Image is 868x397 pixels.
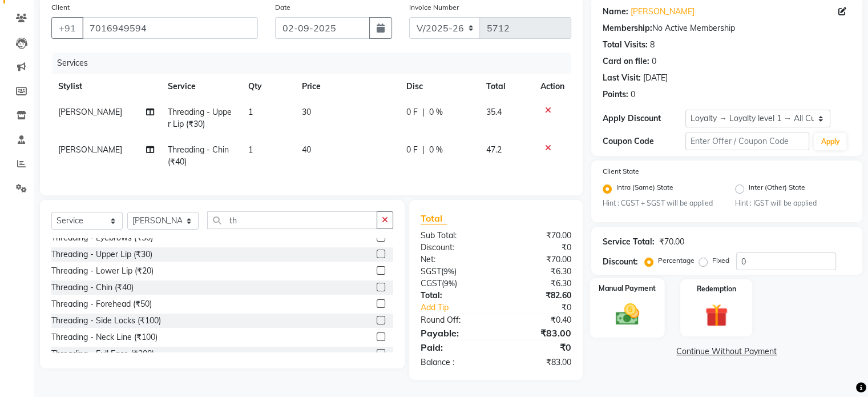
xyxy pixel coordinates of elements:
div: ( ) [412,266,496,278]
div: Threading - Eyebrows (₹50) [51,232,153,244]
div: Threading - Chin (₹40) [51,282,134,294]
span: 1 [248,145,253,155]
span: 47.2 [486,145,502,155]
div: ( ) [412,278,496,290]
label: Client [51,2,70,13]
label: Intra (Same) State [616,182,673,196]
span: Threading - Chin (₹40) [168,145,229,167]
div: Card on file: [603,55,649,67]
div: 0 [652,55,656,67]
label: Percentage [658,255,695,266]
div: Apply Discount [603,113,685,125]
a: Add Tip [412,302,510,314]
th: Qty [241,74,295,99]
th: Action [534,74,571,99]
label: Date [275,2,290,13]
div: ₹82.60 [496,290,580,302]
span: 0 F [406,106,418,118]
div: ₹0.40 [496,314,580,326]
div: ₹6.30 [496,266,580,278]
div: Paid: [412,340,496,354]
div: Threading - Side Locks (₹100) [51,315,161,327]
th: Stylist [51,74,161,99]
button: Apply [814,133,846,150]
th: Disc [399,74,479,99]
div: Threading - Neck Line (₹100) [51,331,158,343]
div: Discount: [603,256,638,268]
div: ₹70.00 [496,230,580,242]
label: Invoice Number [409,2,459,13]
div: Payable: [412,326,496,340]
th: Total [479,74,534,99]
span: | [422,106,425,118]
label: Redemption [697,284,736,294]
span: CGST [421,278,442,288]
div: Threading - Lower Lip (₹20) [51,265,154,277]
label: Fixed [712,255,729,266]
div: Coupon Code [603,135,685,147]
span: 0 F [406,144,418,156]
small: Hint : CGST + SGST will be applied [603,198,718,208]
a: Continue Without Payment [594,346,860,358]
div: 0 [631,89,635,101]
div: ₹83.00 [496,356,580,368]
span: SGST [421,266,441,276]
th: Price [295,74,399,99]
span: 9% [444,279,455,288]
div: Round Off: [412,314,496,326]
span: 30 [302,107,311,117]
span: 0 % [429,106,443,118]
div: Membership: [603,22,652,34]
div: Total Visits: [603,39,648,51]
small: Hint : IGST will be applied [735,198,851,208]
input: Enter Offer / Coupon Code [685,133,810,150]
div: ₹70.00 [659,236,684,248]
div: Sub Total: [412,230,496,242]
div: Discount: [412,242,496,254]
th: Service [161,74,241,99]
label: Manual Payment [599,283,656,294]
span: [PERSON_NAME] [58,145,122,155]
div: 8 [650,39,655,51]
div: ₹0 [496,242,580,254]
span: Total [421,212,447,224]
div: Threading - Upper Lip (₹30) [51,248,152,260]
label: Client State [603,166,639,177]
input: Search by Name/Mobile/Email/Code [82,17,258,39]
div: Net: [412,254,496,266]
div: ₹0 [496,340,580,354]
div: ₹6.30 [496,278,580,290]
div: Name: [603,6,628,18]
div: Points: [603,89,628,101]
img: _cash.svg [608,301,646,328]
div: Services [53,53,580,74]
span: 9% [443,267,454,276]
div: Balance : [412,356,496,368]
div: ₹0 [510,302,579,314]
div: Service Total: [603,236,655,248]
span: 0 % [429,144,443,156]
div: ₹70.00 [496,254,580,266]
div: Threading - Full Face (₹300) [51,348,154,360]
div: No Active Membership [603,22,851,34]
span: 1 [248,107,253,117]
div: Total: [412,290,496,302]
span: Threading - Upper Lip (₹30) [168,107,232,129]
input: Search or Scan [207,211,377,229]
span: 35.4 [486,107,502,117]
label: Inter (Other) State [749,182,805,196]
span: [PERSON_NAME] [58,107,122,117]
div: ₹83.00 [496,326,580,340]
div: Threading - Forehead (₹50) [51,298,152,310]
div: Last Visit: [603,72,641,84]
span: 40 [302,145,311,155]
span: | [422,144,425,156]
div: [DATE] [643,72,668,84]
button: +91 [51,17,83,39]
a: [PERSON_NAME] [631,6,695,18]
img: _gift.svg [698,301,735,330]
